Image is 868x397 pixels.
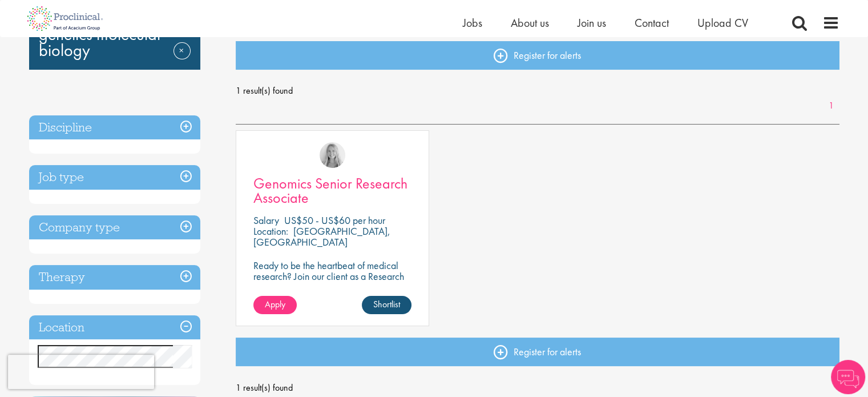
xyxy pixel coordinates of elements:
a: About us [511,15,549,30]
p: Ready to be the heartbeat of medical research? Join our client as a Research Associate and assist... [253,260,411,303]
iframe: reCAPTCHA [8,355,154,389]
img: Shannon Briggs [320,142,345,168]
a: Jobs [463,15,482,30]
h3: Job type [29,165,200,190]
h3: Company type [29,215,200,240]
span: Apply [265,298,285,310]
p: [GEOGRAPHIC_DATA], [GEOGRAPHIC_DATA] [253,224,390,248]
a: 1 [823,99,839,113]
p: US$50 - US$60 per hour [284,214,385,227]
a: Shortlist [362,296,411,314]
h3: Therapy [29,265,200,290]
h3: Location [29,315,200,340]
span: Salary [253,214,279,227]
span: 1 result(s) found [236,82,839,99]
h3: Discipline [29,115,200,140]
a: Upload CV [697,15,748,30]
span: 1 result(s) found [236,379,839,396]
a: Join us [578,15,606,30]
a: Register for alerts [236,338,839,366]
a: Remove [173,42,191,75]
a: Genomics Senior Research Associate [253,177,411,205]
a: Contact [635,15,669,30]
span: Location: [253,224,288,238]
span: Genomics Senior Research Associate [253,174,407,207]
img: Chatbot [831,360,865,394]
a: Register for alerts [236,41,839,70]
a: Apply [253,296,297,314]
